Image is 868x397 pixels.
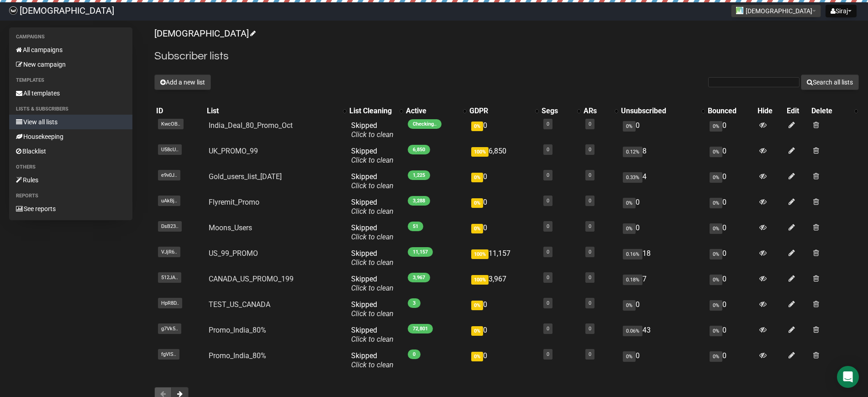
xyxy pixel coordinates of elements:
[471,275,489,285] span: 100%
[9,104,132,115] li: Lists & subscribers
[787,106,808,116] div: Edit
[351,181,394,190] a: Click to clean
[758,106,783,116] div: Hide
[468,194,539,220] td: 0
[349,106,395,116] div: List Cleaning
[408,247,433,257] span: 11,157
[547,326,549,332] a: 0
[351,223,394,241] span: Skipped
[9,191,132,201] li: Reports
[471,249,489,259] span: 100%
[589,172,591,178] a: 0
[468,245,539,271] td: 11,157
[209,326,266,334] a: Promo_India_80%
[471,224,483,233] span: 0%
[589,300,591,306] a: 0
[9,57,132,72] a: New campaign
[158,349,179,360] span: fgVlS..
[404,105,468,117] th: Active: No sort applied, activate to apply an ascending sort
[471,122,483,131] span: 0%
[710,351,722,362] span: 0%
[406,106,458,116] div: Active
[589,249,591,255] a: 0
[408,222,423,231] span: 51
[471,198,483,208] span: 0%
[471,147,489,157] span: 100%
[351,258,394,267] a: Click to clean
[408,298,421,308] span: 3
[623,300,636,311] span: 0%
[623,223,636,234] span: 0%
[9,75,132,86] li: Templates
[710,326,722,336] span: 0%
[207,106,338,116] div: List
[351,360,394,369] a: Click to clean
[158,119,184,129] span: KwcOB..
[9,42,132,57] a: All campaigns
[623,249,642,259] span: 0.16%
[710,249,722,259] span: 0%
[623,275,642,285] span: 0.18%
[351,233,394,241] a: Click to clean
[209,198,259,206] a: Flyremit_Promo
[589,121,591,127] a: 0
[347,105,404,117] th: List Cleaning: No sort applied, activate to apply an ascending sort
[589,198,591,204] a: 0
[619,296,706,322] td: 0
[9,32,132,42] li: Campaigns
[621,106,697,116] div: Unsubscribed
[736,7,743,14] img: 1.jpg
[468,169,539,194] td: 0
[158,247,180,257] span: VJjR6..
[351,335,394,344] a: Click to clean
[706,322,756,348] td: 0
[158,298,182,308] span: HpR8D..
[547,300,549,306] a: 0
[710,300,722,311] span: 0%
[158,323,181,334] span: g7Vk5..
[408,324,433,333] span: 72,801
[785,105,810,117] th: Edit: No sort applied, sorting is disabled
[619,143,706,169] td: 8
[706,105,756,117] th: Bounced: No sort applied, sorting is disabled
[158,170,180,180] span: e9v0J..
[351,275,394,292] span: Skipped
[619,220,706,245] td: 0
[351,121,394,139] span: Skipped
[9,162,132,173] li: Others
[589,147,591,153] a: 0
[547,351,549,357] a: 0
[706,348,756,373] td: 0
[706,271,756,296] td: 0
[408,119,442,129] span: Checking..
[351,284,394,292] a: Click to clean
[468,322,539,348] td: 0
[589,223,591,229] a: 0
[811,106,850,116] div: Delete
[205,105,347,117] th: List: No sort applied, activate to apply an ascending sort
[468,348,539,373] td: 0
[408,273,430,282] span: 3,967
[209,300,270,309] a: TEST_US_CANADA
[471,173,483,182] span: 0%
[547,223,549,229] a: 0
[547,198,549,204] a: 0
[710,172,722,183] span: 0%
[468,143,539,169] td: 6,850
[589,275,591,281] a: 0
[706,245,756,271] td: 0
[540,105,582,117] th: Segs: No sort applied, activate to apply an ascending sort
[209,351,266,360] a: Promo_India_80%
[547,147,549,153] a: 0
[209,121,293,130] a: India_Deal_80_Promo_Oct
[468,220,539,245] td: 0
[209,275,294,283] a: CANADA_US_PROMO_199
[158,272,181,283] span: 512JA..
[351,147,394,164] span: Skipped
[547,249,549,255] a: 0
[9,173,132,187] a: Rules
[158,221,182,232] span: DsB23..
[710,121,722,132] span: 0%
[619,322,706,348] td: 43
[209,172,282,181] a: Gold_users_list_[DATE]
